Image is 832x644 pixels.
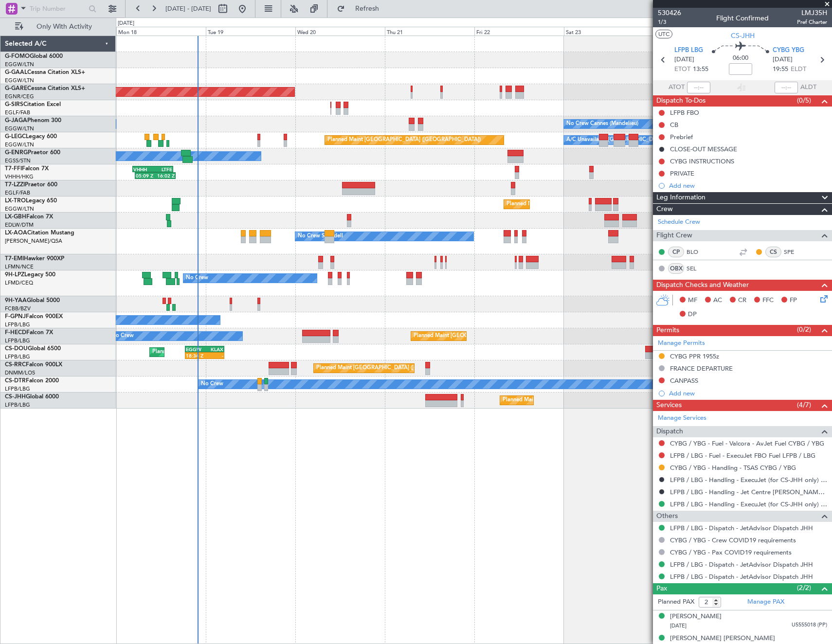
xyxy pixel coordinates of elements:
[656,325,679,336] span: Permits
[670,145,737,153] div: CLOSE-OUT MESSAGE
[5,256,64,262] a: T7-EMIHawker 900XP
[5,150,28,156] span: G-ENRG
[5,214,53,220] a: LX-GBHFalcon 7X
[670,500,827,508] a: LFPB / LBG - Handling - ExecuJet (for CS-JHH only) LFPB / LBG
[5,362,62,368] a: CS-RRCFalcon 900LX
[5,346,28,352] span: CS-DOU
[5,362,26,368] span: CS-RRC
[670,121,678,129] div: CB
[116,27,206,36] div: Mon 18
[656,204,673,215] span: Crew
[316,361,470,376] div: Planned Maint [GEOGRAPHIC_DATA] ([GEOGRAPHIC_DATA])
[5,70,85,75] a: G-GAALCessna Citation XLS+
[5,314,26,320] span: F-GPNJ
[5,279,33,286] a: LFMD/CEQ
[5,378,26,384] span: CS-DTR
[133,166,153,172] div: VHHH
[797,583,811,593] span: (2/2)
[165,4,211,13] span: [DATE] - [DATE]
[773,65,788,74] span: 19:55
[670,572,813,581] a: LFPB / LBG - Dispatch - JetAdvisor Dispatch JHH
[670,133,693,141] div: Prebrief
[674,46,703,55] span: LFPB LBG
[656,400,682,411] span: Services
[674,65,690,74] span: ETOT
[5,272,55,278] a: 9H-LPZLegacy 500
[564,27,653,36] div: Sat 23
[11,19,106,35] button: Only With Activity
[674,55,694,65] span: [DATE]
[670,488,827,496] a: LFPB / LBG - Handling - Jet Centre [PERSON_NAME] Aviation EGNV / MME
[797,18,827,26] span: Pref Charter
[5,150,60,156] a: G-ENRGPraetor 600
[5,54,30,59] span: G-FOMO
[25,23,103,30] span: Only With Activity
[5,182,57,188] a: T7-LZZIPraetor 600
[153,166,172,172] div: LTFE
[5,166,22,172] span: T7-FFI
[201,377,223,392] div: No Crew
[5,77,34,84] a: EGGW/LTN
[687,264,708,273] a: SEL
[688,296,697,305] span: MF
[5,70,27,75] span: G-GAAL
[765,247,781,257] div: CS
[5,378,59,384] a: CS-DTRFalcon 2000
[656,426,683,437] span: Dispatch
[5,109,30,116] a: EGLF/FAB
[670,376,698,385] div: CANPASS
[327,133,481,147] div: Planned Maint [GEOGRAPHIC_DATA] ([GEOGRAPHIC_DATA])
[5,118,27,124] span: G-JAGA
[747,597,784,607] a: Manage PAX
[5,157,31,164] a: EGSS/STN
[658,597,694,607] label: Planned PAX
[503,393,656,408] div: Planned Maint [GEOGRAPHIC_DATA] ([GEOGRAPHIC_DATA])
[5,214,26,220] span: LX-GBH
[670,108,699,117] div: LFPB FBO
[5,189,30,197] a: EGLF/FAB
[658,8,681,18] span: 530426
[5,102,61,107] a: G-SIRSCitation Excel
[5,298,60,304] a: 9H-YAAGlobal 5000
[670,536,796,544] a: CYBG / YBG - Crew COVID19 requirements
[773,55,793,65] span: [DATE]
[385,27,474,36] div: Thu 21
[136,173,155,179] div: 05:09 Z
[5,118,61,124] a: G-JAGAPhenom 300
[670,169,694,178] div: PRIVATE
[5,330,53,336] a: F-HECDFalcon 7X
[5,86,85,91] a: G-GARECessna Citation XLS+
[733,54,748,63] span: 06:00
[797,95,811,106] span: (0/5)
[506,197,660,212] div: Planned Maint [GEOGRAPHIC_DATA] ([GEOGRAPHIC_DATA])
[773,46,804,55] span: CYBG YBG
[670,352,719,360] div: CYBG PPR 1955z
[566,133,724,147] div: A/C Unavailable [GEOGRAPHIC_DATA] ([GEOGRAPHIC_DATA])
[5,230,74,236] a: LX-AOACitation Mustang
[687,82,710,93] input: --:--
[5,385,30,393] a: LFPB/LBG
[656,280,749,291] span: Dispatch Checks and Weather
[669,389,827,397] div: Add new
[797,324,811,335] span: (0/2)
[206,27,295,36] div: Tue 19
[5,221,34,229] a: EDLW/DTM
[670,464,796,472] a: CYBG / YBG - Handling - TSAS CYBG / YBG
[5,86,27,91] span: G-GARE
[204,346,223,352] div: KLAX
[670,612,722,622] div: [PERSON_NAME]
[797,400,811,410] span: (4/7)
[152,345,306,359] div: Planned Maint [GEOGRAPHIC_DATA] ([GEOGRAPHIC_DATA])
[670,451,815,460] a: LFPB / LBG - Fuel - ExecuJet FBO Fuel LFPB / LBG
[658,217,700,227] a: Schedule Crew
[5,369,35,376] a: DNMM/LOS
[5,125,34,132] a: EGGW/LTN
[716,13,769,23] div: Flight Confirmed
[670,560,813,569] a: LFPB / LBG - Dispatch - JetAdvisor Dispatch JHH
[298,229,343,244] div: No Crew Sabadell
[5,298,27,304] span: 9H-YAA
[687,248,708,256] a: BLO
[655,30,672,38] button: UTC
[5,166,49,172] a: T7-FFIFalcon 7X
[474,27,564,36] div: Fri 22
